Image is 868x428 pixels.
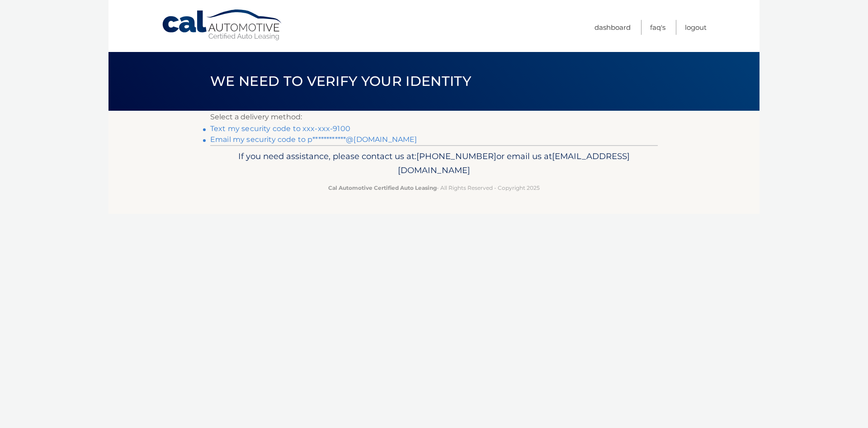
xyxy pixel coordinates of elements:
[216,183,652,193] p: - All Rights Reserved - Copyright 2025
[328,184,437,191] strong: Cal Automotive Certified Auto Leasing
[161,9,283,41] a: Cal Automotive
[416,151,496,161] span: [PHONE_NUMBER]
[685,20,707,35] a: Logout
[210,73,471,89] span: We need to verify your identity
[210,111,658,123] p: Select a delivery method:
[650,20,665,35] a: FAQ's
[210,124,350,133] a: Text my security code to xxx-xxx-9100
[594,20,631,35] a: Dashboard
[216,149,652,178] p: If you need assistance, please contact us at: or email us at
